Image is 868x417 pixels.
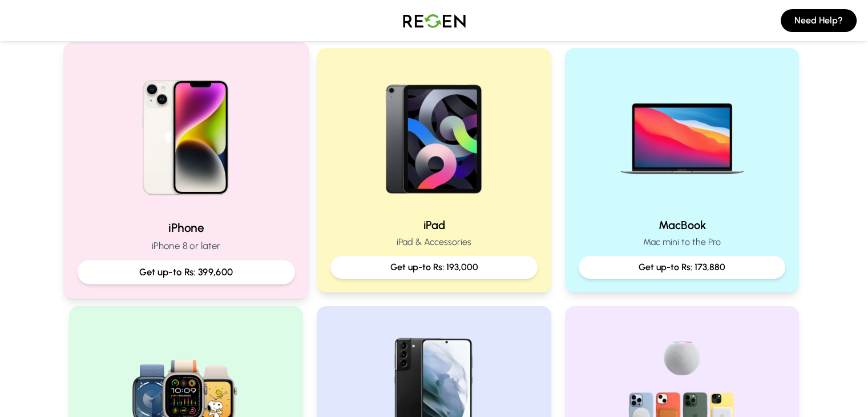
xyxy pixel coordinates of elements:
[609,62,755,208] img: MacBook
[579,235,786,249] p: Mac mini to the Pro
[87,265,285,279] p: Get up-to Rs: 399,600
[330,235,538,249] p: iPad & Accessories
[394,5,474,37] img: Logo
[781,9,857,32] button: Need Help?
[77,239,294,253] p: iPhone 8 or later
[361,62,507,208] img: iPad
[588,260,777,274] p: Get up-to Rs: 173,880
[77,219,294,236] h2: iPhone
[330,217,538,233] h2: iPad
[340,260,528,274] p: Get up-to Rs: 193,000
[109,57,263,210] img: iPhone
[579,217,786,233] h2: MacBook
